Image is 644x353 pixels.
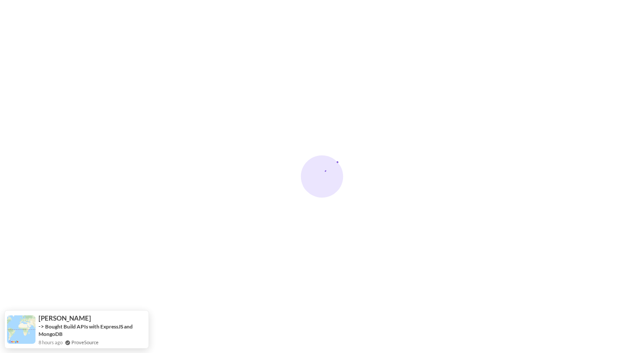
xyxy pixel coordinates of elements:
img: provesource social proof notification image [7,315,35,344]
span: 8 hours ago [39,339,63,346]
span: [PERSON_NAME] [39,314,91,322]
span: -> [39,323,44,330]
a: Bought Build APIs with ExpressJS and MongoDB [39,323,133,337]
a: ProveSource [71,339,99,346]
iframe: chat widget [590,298,644,340]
